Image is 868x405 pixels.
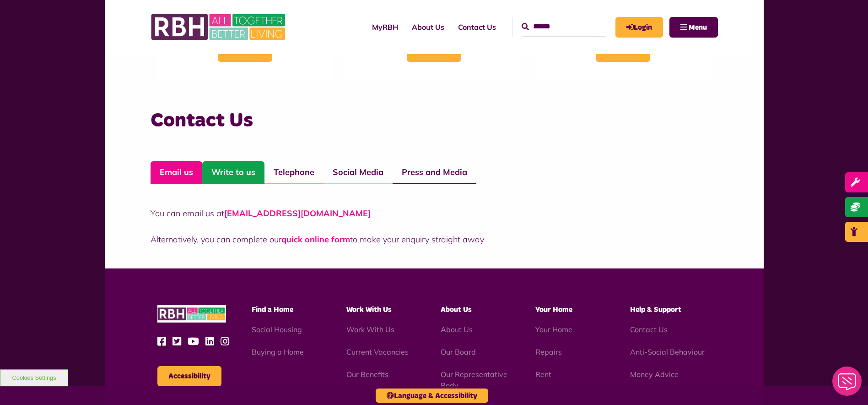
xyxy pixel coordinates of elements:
[346,347,409,356] a: Current Vacancies
[827,364,868,405] iframe: Netcall Web Assistant for live chat
[630,347,705,356] a: Anti-Social Behaviour
[151,9,288,45] img: RBH
[630,306,681,313] span: Help & Support
[535,347,562,356] a: Repairs
[689,24,707,31] span: Menu
[281,234,350,245] a: quick online form
[151,108,718,134] h3: Contact Us
[615,17,663,38] a: MyRBH
[252,325,302,334] a: Social Housing - open in a new tab
[376,389,488,403] button: Language & Accessibility
[630,370,679,379] a: Money Advice
[535,325,572,334] a: Your Home
[441,306,472,313] span: About Us
[346,306,392,313] span: Work With Us
[252,306,293,313] span: Find a Home
[157,305,226,323] img: RBH
[157,366,221,386] button: Accessibility
[441,325,473,334] a: About Us
[323,161,393,184] a: Social Media
[346,370,388,379] a: Our Benefits
[252,347,304,356] a: Buying a Home
[202,161,264,184] a: Write to us
[441,370,507,390] a: Our Representative Body
[669,17,718,38] button: Navigation
[151,207,718,219] p: You can email us at
[535,370,551,379] a: Rent
[151,233,718,246] p: Alternatively, you can complete our to make your enquiry straight away
[365,15,405,39] a: MyRBH
[451,15,503,39] a: Contact Us
[630,325,668,334] a: Contact Us
[264,161,323,184] a: Telephone
[522,17,606,37] input: Search
[346,325,394,334] a: Work With Us
[151,161,202,184] a: Email us
[405,15,451,39] a: About Us
[224,208,371,219] a: [EMAIL_ADDRESS][DOMAIN_NAME]
[393,161,476,184] a: Press and Media
[441,347,476,356] a: Our Board
[535,306,572,313] span: Your Home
